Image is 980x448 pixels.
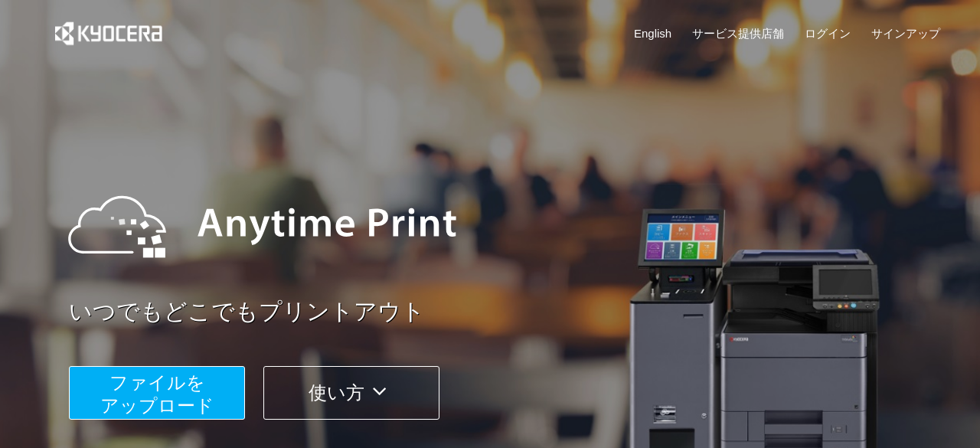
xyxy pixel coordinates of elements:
a: サービス提供店舗 [692,25,784,41]
a: ログイン [805,25,851,41]
span: ファイルを ​​アップロード [100,372,214,416]
button: 使い方 [263,366,439,420]
a: サインアップ [871,25,940,41]
a: いつでもどこでもプリントアウト [69,296,949,329]
button: ファイルを​​アップロード [69,366,245,420]
a: English [634,25,671,41]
